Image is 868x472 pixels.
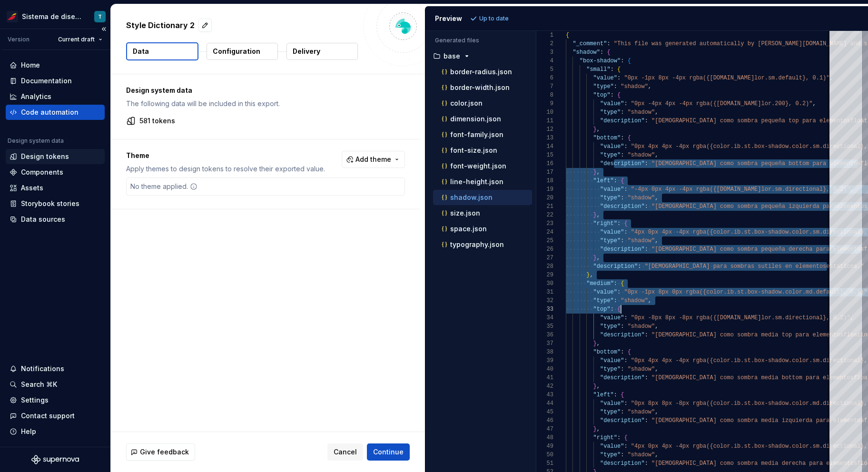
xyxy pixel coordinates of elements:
[536,177,553,185] div: 18
[536,288,553,296] div: 31
[536,425,553,433] div: 47
[433,145,532,156] button: font-size.json
[293,47,320,56] p: Delivery
[593,220,617,227] span: "right"
[572,40,607,47] span: "_comment"
[621,297,648,304] span: "shadow"
[126,443,195,461] button: Give feedback
[579,58,620,64] span: "box-shadow"
[624,315,627,321] span: :
[600,323,621,330] span: "type"
[536,108,553,117] div: 10
[627,409,655,415] span: "shadow"
[479,15,509,22] p: Up to date
[600,195,621,201] span: "type"
[621,152,624,158] span: :
[638,263,641,270] span: :
[572,49,600,56] span: "shadow"
[613,392,617,398] span: :
[627,366,655,373] span: "shadow"
[126,164,325,174] p: Apply themes to design tokens to resolve their exported value.
[651,417,864,424] span: "[DEMOGRAPHIC_DATA] como sombra media izquierda para elementos
[6,180,105,196] a: Assets
[761,315,850,321] span: lor.sm.directional}, 0.2)"
[621,452,624,458] span: :
[596,212,600,218] span: ,
[21,183,43,193] div: Assets
[536,331,553,339] div: 36
[536,82,553,91] div: 7
[631,400,802,407] span: "0px 8px 8px -8px rgba({color.ib.st.box-shadow.col
[644,203,648,210] span: :
[600,366,621,373] span: "type"
[593,289,617,295] span: "value"
[617,92,621,98] span: {
[593,169,596,176] span: }
[590,272,593,278] span: ,
[593,212,596,218] span: }
[6,165,105,180] a: Components
[334,447,357,457] span: Cancel
[621,349,624,355] span: :
[593,177,613,184] span: "left"
[98,13,102,20] div: T
[435,14,462,23] div: Preview
[536,194,553,202] div: 20
[593,349,621,355] span: "bottom"
[6,361,105,376] button: Notifications
[610,92,613,98] span: :
[435,37,526,44] p: Generated files
[655,237,658,244] span: ,
[600,100,624,107] span: "value"
[536,356,553,365] div: 39
[586,66,610,73] span: "small"
[593,392,613,398] span: "left"
[7,11,18,22] img: 55604660-494d-44a9-beb2-692398e9940a.png
[536,442,553,451] div: 49
[593,340,596,347] span: }
[593,306,610,313] span: "top"
[600,315,624,321] span: "value"
[536,159,553,168] div: 16
[627,237,655,244] span: "shadow"
[593,75,617,81] span: "value"
[139,116,175,126] p: 581 tokens
[644,160,648,167] span: :
[450,68,512,76] p: border-radius.json
[627,152,655,158] span: "shadow"
[600,400,624,407] span: "value"
[536,322,553,331] div: 35
[373,447,404,457] span: Continue
[621,392,624,398] span: {
[536,348,553,356] div: 38
[617,289,621,295] span: :
[586,280,614,287] span: "medium"
[624,289,795,295] span: "0px -1px 8px 0px rgba({color.ib.st.box-shadow.col
[627,58,631,64] span: {
[450,84,510,91] p: border-width.json
[624,186,627,193] span: :
[536,57,553,65] div: 4
[536,236,553,245] div: 25
[536,433,553,442] div: 48
[621,323,624,330] span: :
[433,224,532,234] button: space.json
[536,271,553,279] div: 29
[593,263,638,270] span: "description"
[433,114,532,124] button: dimension.json
[624,357,627,364] span: :
[58,36,95,43] span: Current draft
[600,246,645,253] span: "description"
[600,229,624,236] span: "value"
[536,262,553,271] div: 28
[126,42,198,60] button: Data
[651,118,850,124] span: "[DEMOGRAPHIC_DATA] como sombra pequeña top para elementos
[433,192,532,203] button: shadow.json
[651,332,843,338] span: "[DEMOGRAPHIC_DATA] como sombra media top para elementos
[536,117,553,125] div: 11
[600,49,603,56] span: :
[21,60,40,70] div: Home
[761,186,850,193] span: lor.sm.directional}, 0.2)"
[6,196,105,211] a: Storybook stories
[355,155,391,164] span: Add theme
